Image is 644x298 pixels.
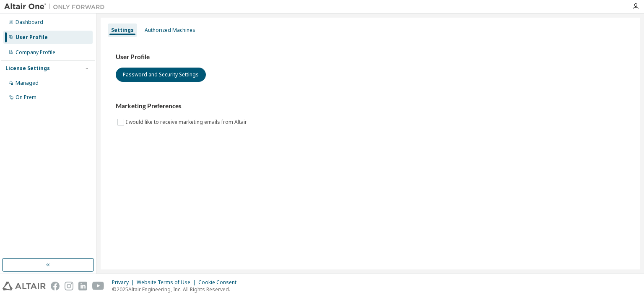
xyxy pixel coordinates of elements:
[3,282,46,290] img: altair_logo.svg
[116,53,625,61] h3: User Profile
[5,65,50,72] div: License Settings
[65,282,73,290] img: instagram.svg
[112,279,137,286] div: Privacy
[116,68,206,82] button: Password and Security Settings
[145,27,195,34] div: Authorized Machines
[112,286,241,293] p: © 2025 Altair Engineering, Inc. All Rights Reserved.
[111,27,134,34] div: Settings
[16,49,55,56] div: Company Profile
[16,19,43,26] div: Dashboard
[198,279,241,286] div: Cookie Consent
[51,282,60,290] img: facebook.svg
[4,3,109,11] img: Altair One
[137,279,198,286] div: Website Terms of Use
[126,117,249,127] label: I would like to receive marketing emails from Altair
[78,282,87,290] img: linkedin.svg
[116,102,625,110] h3: Marketing Preferences
[16,94,36,101] div: On Prem
[16,34,48,41] div: User Profile
[92,282,104,290] img: youtube.svg
[16,80,39,86] div: Managed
